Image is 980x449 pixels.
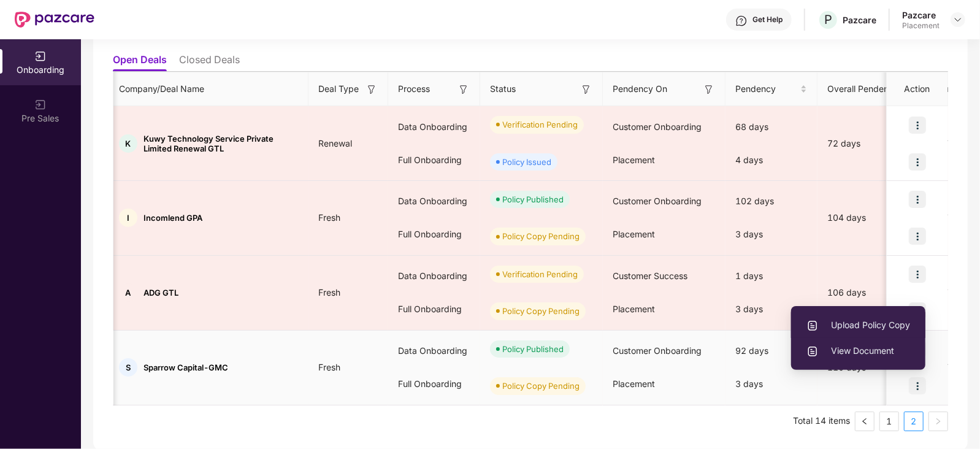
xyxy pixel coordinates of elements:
[502,156,551,168] div: Policy Issued
[725,259,817,293] div: 1 days
[817,286,922,299] div: 106 days
[613,196,702,206] span: Customer Onboarding
[308,212,350,223] span: Fresh
[119,358,137,377] div: S
[388,110,480,144] div: Data Onboarding
[308,287,350,297] span: Fresh
[388,185,480,218] div: Data Onboarding
[735,15,748,27] img: svg+xml;base64,PHN2ZyBpZD0iSGVscC0zMngzMiIgeG1sbnM9Imh0dHA6Ly93d3cudzMub3JnLzIwMDAvc3ZnIiB3aWR0aD...
[806,320,819,332] img: svg+xml;base64,PHN2ZyBpZD0iVXBsb2FkX0xvZ3MiIGRhdGEtbmFtZT0iVXBsb2FkIExvZ3MiIHhtbG5zPSJodHRwOi8vd3...
[613,378,655,389] span: Placement
[113,53,167,71] li: Open Deals
[817,211,922,224] div: 104 days
[144,213,202,223] span: Incomlend GPA
[843,14,876,26] div: Pazcare
[935,418,942,425] span: right
[703,83,715,96] img: svg+xml;base64,PHN2ZyB3aWR0aD0iMTYiIGhlaWdodD0iMTYiIHZpZXdCb3g9IjAgMCAxNiAxNiIgZmlsbD0ibm9uZSIgeG...
[179,53,240,71] li: Closed Deals
[502,268,578,280] div: Verification Pending
[502,343,564,355] div: Policy Published
[909,228,926,245] img: icon
[725,293,817,326] div: 3 days
[806,344,910,358] span: View Document
[388,218,480,251] div: Full Onboarding
[580,83,592,96] img: svg+xml;base64,PHN2ZyB3aWR0aD0iMTYiIGhlaWdodD0iMTYiIHZpZXdCb3g9IjAgMCAxNiAxNiIgZmlsbD0ibm9uZSIgeG...
[887,72,948,106] th: Action
[909,117,926,134] img: icon
[366,83,378,96] img: svg+xml;base64,PHN2ZyB3aWR0aD0iMTYiIGhlaWdodD0iMTYiIHZpZXdCb3g9IjAgMCAxNiAxNiIgZmlsbD0ibm9uZSIgeG...
[725,185,817,218] div: 102 days
[806,318,910,332] span: Upload Policy Copy
[388,144,480,177] div: Full Onboarding
[725,367,817,401] div: 3 days
[909,266,926,283] img: icon
[855,412,875,431] li: Previous Page
[502,305,580,317] div: Policy Copy Pending
[904,412,924,431] li: 2
[725,334,817,367] div: 92 days
[308,138,362,148] span: Renewal
[388,293,480,326] div: Full Onboarding
[119,283,137,302] div: A
[613,271,687,281] span: Customer Success
[490,82,516,96] span: Status
[144,288,178,297] span: ADG GTL
[502,118,578,131] div: Verification Pending
[909,153,926,171] img: icon
[144,134,299,153] span: Kuwy Technology Service Private Limited Renewal GTL
[861,418,868,425] span: left
[119,134,137,153] div: K
[613,304,655,314] span: Placement
[109,72,308,106] th: Company/Deal Name
[308,362,350,372] span: Fresh
[735,82,798,96] span: Pendency
[388,259,480,293] div: Data Onboarding
[905,412,923,431] a: 2
[909,377,926,394] img: icon
[318,82,359,96] span: Deal Type
[824,12,832,27] span: P
[902,9,940,21] div: Pazcare
[388,367,480,401] div: Full Onboarding
[502,193,564,205] div: Policy Published
[34,99,47,111] img: svg+xml;base64,PHN2ZyB3aWR0aD0iMjAiIGhlaWdodD0iMjAiIHZpZXdCb3g9IjAgMCAyMCAyMCIgZmlsbD0ibm9uZSIgeG...
[725,72,817,106] th: Pendency
[793,412,850,431] li: Total 14 items
[817,137,922,150] div: 72 days
[613,229,655,239] span: Placement
[613,121,702,132] span: Customer Onboarding
[15,12,94,28] img: New Pazcare Logo
[502,230,580,242] div: Policy Copy Pending
[613,155,655,165] span: Placement
[725,110,817,144] div: 68 days
[909,191,926,208] img: icon
[613,82,667,96] span: Pendency On
[119,209,137,227] div: I
[752,15,783,25] div: Get Help
[34,50,47,63] img: svg+xml;base64,PHN2ZyB3aWR0aD0iMjAiIGhlaWdodD0iMjAiIHZpZXdCb3g9IjAgMCAyMCAyMCIgZmlsbD0ibm9uZSIgeG...
[928,412,948,431] button: right
[457,83,470,96] img: svg+xml;base64,PHN2ZyB3aWR0aD0iMTYiIGhlaWdodD0iMTYiIHZpZXdCb3g9IjAgMCAxNiAxNiIgZmlsbD0ibm9uZSIgeG...
[902,21,940,31] div: Placement
[725,144,817,177] div: 4 days
[879,412,899,431] li: 1
[502,380,580,392] div: Policy Copy Pending
[388,334,480,367] div: Data Onboarding
[817,72,922,106] th: Overall Pendency
[398,82,430,96] span: Process
[613,345,702,356] span: Customer Onboarding
[880,412,898,431] a: 1
[855,412,875,431] button: left
[806,345,819,358] img: svg+xml;base64,PHN2ZyBpZD0iVXBsb2FkX0xvZ3MiIGRhdGEtbmFtZT0iVXBsb2FkIExvZ3MiIHhtbG5zPSJodHRwOi8vd3...
[144,363,228,372] span: Sparrow Capital-GMC
[953,15,963,25] img: svg+xml;base64,PHN2ZyBpZD0iRHJvcGRvd24tMzJ4MzIiIHhtbG5zPSJodHRwOi8vd3d3LnczLm9yZy8yMDAwL3N2ZyIgd2...
[725,218,817,251] div: 3 days
[928,412,948,431] li: Next Page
